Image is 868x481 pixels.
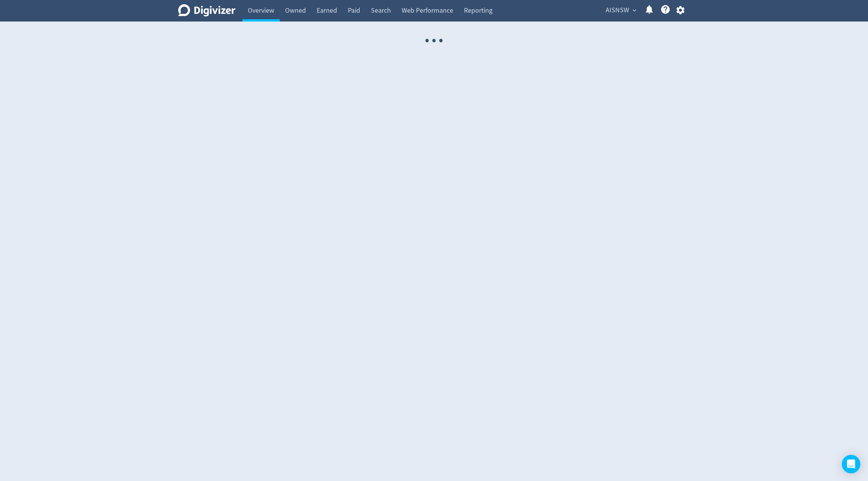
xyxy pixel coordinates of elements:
button: AISNSW [603,4,638,17]
span: · [431,22,437,60]
div: Open Intercom Messenger [842,455,860,473]
span: AISNSW [606,4,629,17]
span: expand_more [631,7,638,14]
span: · [437,22,444,60]
span: · [424,22,431,60]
